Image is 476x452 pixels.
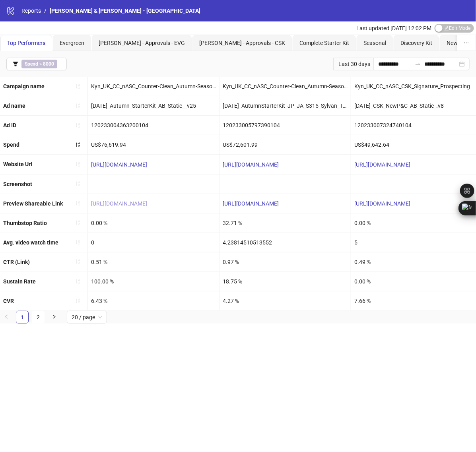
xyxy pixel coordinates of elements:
a: [URL][DOMAIN_NAME] [354,161,410,168]
span: sort-descending [75,142,81,147]
b: Screenshot [3,181,32,187]
span: swap-right [415,61,421,67]
span: to [415,61,421,67]
div: 4.27 % [220,291,351,310]
a: [URL][DOMAIN_NAME] [91,200,147,207]
a: [URL][DOMAIN_NAME] [223,200,279,207]
a: [URL][DOMAIN_NAME] [91,161,147,168]
b: Thumbstop Ratio [3,220,47,226]
div: Kyn_UK_CC_nASC_Counter-Clean_Autumn-Seasonal_Prospecting [88,77,219,96]
b: 8000 [43,61,54,67]
li: 2 [32,311,45,324]
div: US$72,601.99 [220,135,351,154]
div: [DATE]_Autumn_StarterKit_AB_Static__v25 [88,96,219,115]
span: Last updated [DATE] 12:02 PM [356,25,431,31]
span: Seasonal [363,40,386,46]
div: 0.00 % [88,213,219,233]
span: sort-ascending [75,83,81,89]
span: sort-ascending [75,181,81,186]
a: [URL][DOMAIN_NAME] [354,200,410,207]
span: sort-ascending [75,279,81,284]
span: right [52,314,56,319]
span: sort-ascending [75,298,81,304]
span: left [4,314,9,319]
span: [PERSON_NAME] - Approvals - CSK [199,40,285,46]
span: Complete Starter Kit [299,40,349,46]
span: Evergreen [60,40,84,46]
span: sort-ascending [75,103,81,109]
b: Ad name [3,103,25,109]
span: [PERSON_NAME] & [PERSON_NAME] - [GEOGRAPHIC_DATA] [50,8,200,14]
b: Spend [25,61,38,67]
button: Spend > 8000 [6,58,67,70]
div: 32.71 % [220,213,351,233]
div: 0.51 % [88,252,219,272]
b: Preview Shareable Link [3,200,63,207]
div: 0 [88,233,219,252]
a: Reports [20,6,43,15]
a: 2 [32,311,44,323]
button: ellipsis [457,35,476,51]
div: 0.97 % [220,252,351,272]
span: 20 / page [72,311,102,323]
span: sort-ascending [75,122,81,128]
b: CTR (Link) [3,259,30,265]
div: 120233004363200104 [88,116,219,135]
span: sort-ascending [75,220,81,225]
b: Website Url [3,161,32,167]
span: sort-ascending [75,259,81,264]
b: CVR [3,298,14,304]
div: 100.00 % [88,272,219,291]
span: Discovery Kit [400,40,432,46]
span: Top Performers [7,40,45,46]
div: 4.23814510513552 [220,233,351,252]
span: sort-ascending [75,200,81,206]
b: Campaign name [3,83,45,89]
a: 1 [16,311,28,323]
li: Next Page [48,311,60,324]
b: Sustain Rate [3,278,36,285]
span: > [21,60,57,68]
a: [URL][DOMAIN_NAME] [223,161,279,168]
div: 6.43 % [88,291,219,310]
span: sort-ascending [75,239,81,245]
b: Spend [3,142,19,148]
div: [DATE]_AutumnStarterKit_JP_JA_S315_Sylvan_TOFU_E_4x5 [220,96,351,115]
li: / [44,6,47,15]
b: Ad ID [3,122,16,128]
li: 1 [16,311,29,324]
div: Page Size [67,311,107,324]
span: [PERSON_NAME] - Approvals - EVG [99,40,185,46]
span: filter [13,61,18,67]
button: right [48,311,60,324]
div: Kyn_UK_CC_nASC_Counter-Clean_Autumn-Seasonal_Prospecting [220,77,351,96]
div: US$76,619.94 [88,135,219,154]
span: ellipsis [464,40,469,46]
b: Avg. video watch time [3,239,58,246]
div: 120233005797390104 [220,116,351,135]
span: sort-ascending [75,161,81,167]
div: 18.75 % [220,272,351,291]
div: Last 30 days [333,58,373,70]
